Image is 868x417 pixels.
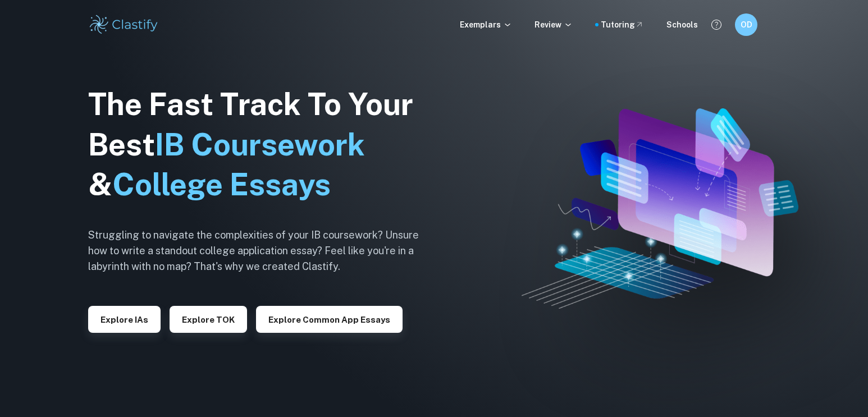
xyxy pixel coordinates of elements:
[88,13,159,36] img: Clastify logo
[88,84,436,205] h1: The Fast Track To Your Best &
[112,167,331,202] span: College Essays
[170,314,247,324] a: Explore TOK
[88,306,161,333] button: Explore IAs
[735,13,757,36] button: OD
[88,314,161,324] a: Explore IAs
[534,19,573,31] p: Review
[155,127,365,162] span: IB Coursework
[460,19,512,31] p: Exemplars
[170,306,247,333] button: Explore TOK
[666,19,698,31] a: Schools
[601,19,644,31] a: Tutoring
[88,227,436,274] h6: Struggling to navigate the complexities of your IB coursework? Unsure how to write a standout col...
[256,306,403,333] button: Explore Common App essays
[707,15,726,34] button: Help and Feedback
[522,108,798,309] img: Clastify hero
[256,314,403,324] a: Explore Common App essays
[740,19,753,31] h6: OD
